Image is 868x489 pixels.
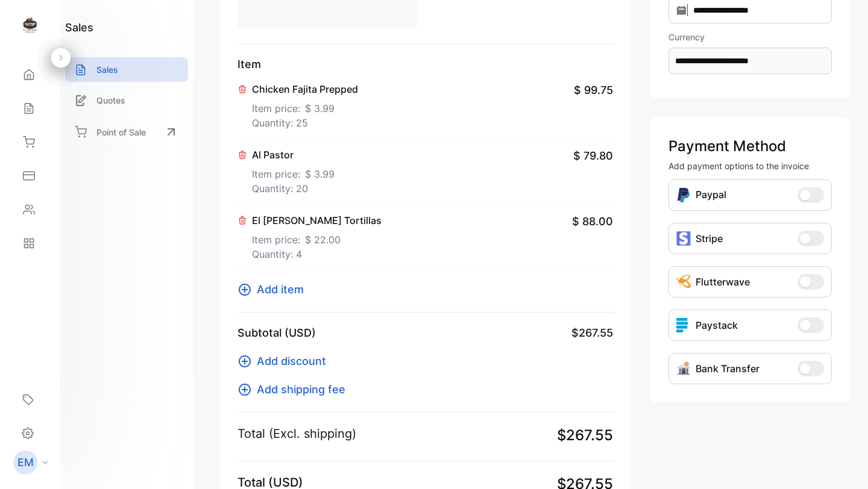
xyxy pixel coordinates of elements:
[574,82,613,98] span: $ 99.75
[17,455,34,470] p: EM
[96,94,125,107] p: Quotes
[237,425,356,443] p: Total (Excl. shipping)
[65,57,188,82] a: Sales
[21,16,39,34] img: logo
[696,231,723,246] p: Stripe
[676,318,691,332] img: icon
[305,232,341,247] span: $ 22.00
[237,381,353,397] button: Add shipping fee
[668,160,832,172] p: Add payment options to the invoice
[696,318,738,332] p: Paystack
[676,361,691,376] img: Icon
[237,56,613,72] p: Item
[571,325,613,341] span: $267.55
[96,63,118,76] p: Sales
[676,187,691,203] img: Icon
[252,116,358,130] p: Quantity: 25
[305,167,335,181] span: $ 3.99
[252,96,358,116] p: Item price:
[573,148,613,164] span: $ 79.80
[668,135,832,157] p: Payment Method
[237,325,316,341] p: Subtotal (USD)
[252,148,335,162] p: Al Pastor
[252,213,382,228] p: El [PERSON_NAME] Tortillas
[65,88,188,113] a: Quotes
[237,353,333,369] button: Add discount
[65,119,188,145] a: Point of Sale
[668,31,832,43] label: Currency
[252,162,335,181] p: Item price:
[257,381,345,397] span: Add shipping fee
[257,353,326,369] span: Add discount
[34,2,49,16] div: New messages notification
[696,187,726,203] p: Paypal
[557,425,613,446] span: $267.55
[676,231,691,246] img: icon
[237,281,311,297] button: Add item
[676,275,691,289] img: Icon
[696,361,759,376] p: Bank Transfer
[252,228,382,247] p: Item price:
[252,82,358,96] p: Chicken Fajita Prepped
[252,247,382,261] p: Quantity: 4
[257,281,304,297] span: Add item
[572,213,613,229] span: $ 88.00
[696,275,750,289] p: Flutterwave
[96,126,146,139] p: Point of Sale
[252,181,335,196] p: Quantity: 20
[65,19,93,36] h1: sales
[305,101,335,116] span: $ 3.99
[10,5,46,41] button: Open LiveChat chat widget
